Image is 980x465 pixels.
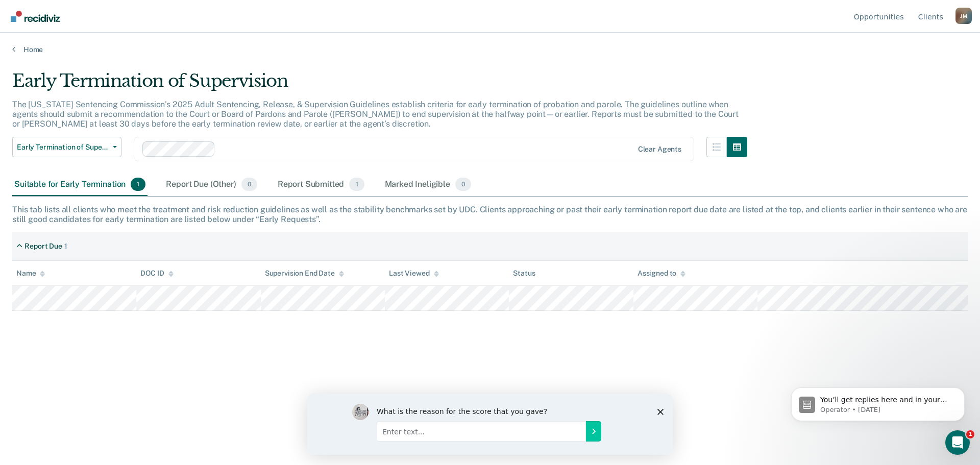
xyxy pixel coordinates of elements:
div: Status [513,269,535,278]
a: Home [12,45,968,54]
div: Report Due [24,242,62,251]
div: 1 [64,242,67,251]
div: Report Due1 [12,238,71,255]
span: 0 [455,178,471,191]
div: Supervision End Date [265,269,344,278]
span: Early Termination of Supervision [17,143,109,152]
p: The [US_STATE] Sentencing Commission’s 2025 Adult Sentencing, Release, & Supervision Guidelines e... [12,100,739,129]
button: Profile dropdown button [955,8,972,24]
span: 0 [241,178,257,191]
iframe: To enrich screen reader interactions, please activate Accessibility in Grammarly extension settings [307,394,673,455]
img: Recidiviz [11,11,60,22]
div: Report Due (Other)0 [164,174,259,196]
iframe: Intercom live chat [945,430,970,455]
button: Early Termination of Supervision [12,137,121,157]
div: DOC ID [140,269,173,278]
div: Last Viewed [389,269,438,278]
span: 1 [349,178,364,191]
iframe: Intercom notifications message [776,366,980,437]
div: Early Termination of Supervision [12,70,747,100]
span: 1 [131,178,145,191]
div: Suitable for Early Termination1 [12,174,148,196]
div: This tab lists all clients who meet the treatment and risk reduction guidelines as well as the st... [12,205,968,224]
div: Assigned to [638,269,685,278]
span: 1 [966,430,974,438]
div: J M [955,8,972,24]
div: Name [16,269,45,278]
div: Marked Ineligible0 [383,174,474,196]
div: Report Submitted1 [276,174,366,196]
div: Clear agents [638,145,681,154]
